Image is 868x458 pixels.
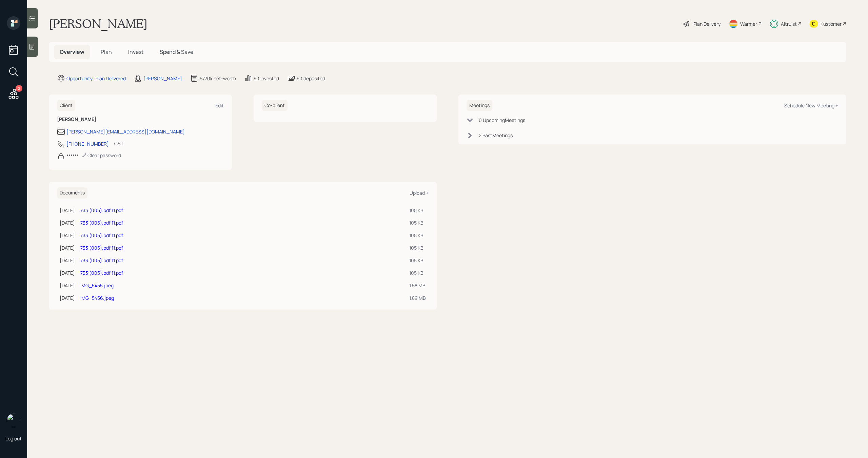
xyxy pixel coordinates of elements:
[101,48,112,56] span: Plan
[5,435,22,442] div: Log out
[409,244,426,251] div: 105 KB
[254,75,279,82] div: $0 invested
[740,20,757,27] div: Warmer
[143,75,182,82] div: [PERSON_NAME]
[80,232,123,238] a: 733 (005).pdf 11.pdf
[479,117,525,124] div: 0 Upcoming Meeting s
[693,20,721,27] div: Plan Delivery
[80,257,123,264] a: 733 (005).pdf 11.pdf
[409,294,426,301] div: 1.89 MB
[66,140,109,147] div: [PHONE_NUMBER]
[57,187,87,199] h6: Documents
[80,295,114,301] a: IMG_5456.jpeg
[409,207,426,214] div: 105 KB
[80,282,114,289] a: IMG_5455.jpeg
[409,282,426,289] div: 1.58 MB
[49,16,147,31] h1: [PERSON_NAME]
[60,294,75,301] div: [DATE]
[60,269,75,276] div: [DATE]
[781,20,797,27] div: Altruist
[479,132,513,139] div: 2 Past Meeting s
[66,128,185,135] div: [PERSON_NAME][EMAIL_ADDRESS][DOMAIN_NAME]
[60,282,75,289] div: [DATE]
[16,85,22,92] div: 2
[409,257,426,264] div: 105 KB
[128,48,143,56] span: Invest
[60,219,75,226] div: [DATE]
[66,75,126,82] div: Opportunity · Plan Delivered
[409,232,426,239] div: 105 KB
[57,117,224,122] h6: [PERSON_NAME]
[262,100,288,111] h6: Co-client
[114,140,123,147] div: CST
[215,102,224,109] div: Edit
[409,269,426,276] div: 105 KB
[60,257,75,264] div: [DATE]
[80,245,123,251] a: 733 (005).pdf 11.pdf
[784,102,838,109] div: Schedule New Meeting +
[60,48,84,56] span: Overview
[467,100,492,111] h6: Meetings
[57,100,75,111] h6: Client
[80,207,123,213] a: 733 (005).pdf 11.pdf
[821,20,842,27] div: Kustomer
[60,232,75,239] div: [DATE]
[80,220,123,226] a: 733 (005).pdf 11.pdf
[7,414,20,427] img: michael-russo-headshot.png
[160,48,193,56] span: Spend & Save
[60,207,75,214] div: [DATE]
[60,244,75,251] div: [DATE]
[80,270,123,276] a: 733 (005).pdf 11.pdf
[200,75,236,82] div: $770k net-worth
[81,152,121,159] div: Clear password
[297,75,325,82] div: $0 deposited
[409,219,426,226] div: 105 KB
[410,190,429,196] div: Upload +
